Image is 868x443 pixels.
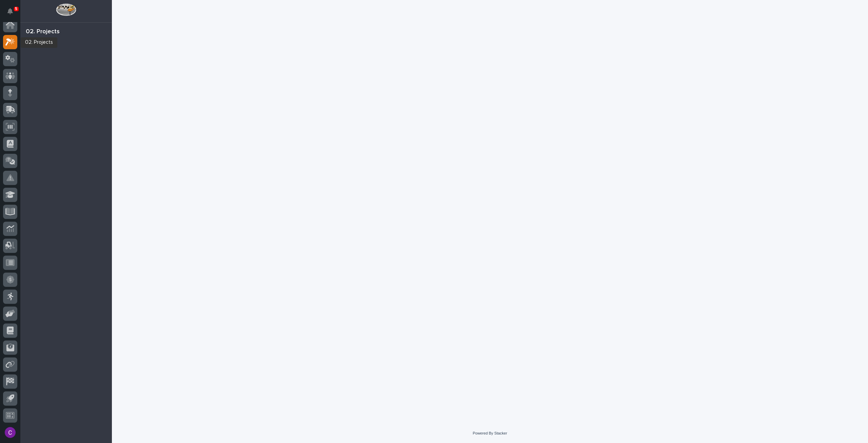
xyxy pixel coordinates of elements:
[473,431,507,435] a: Powered By Stacker
[26,28,60,36] div: 02. Projects
[15,6,17,11] p: 5
[3,425,17,440] button: users-avatar
[3,4,17,18] button: Notifications
[56,3,76,16] img: Workspace Logo
[8,8,17,19] div: Notifications5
